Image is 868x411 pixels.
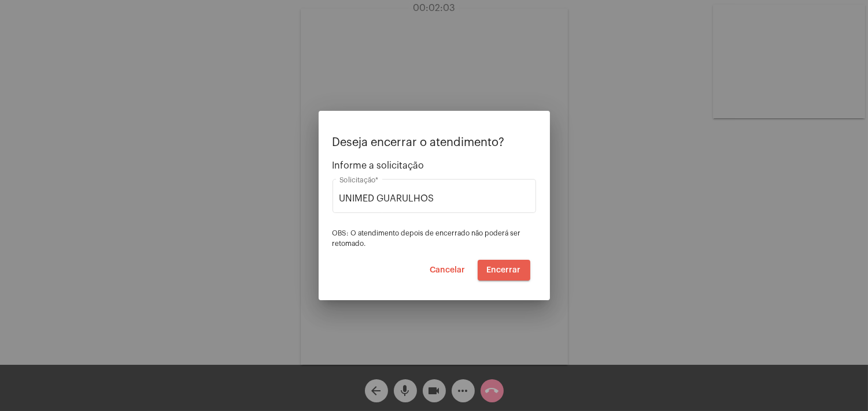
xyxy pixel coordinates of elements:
span: OBS: O atendimento depois de encerrado não poderá ser retomado. [333,230,521,247]
button: Cancelar [421,260,475,281]
p: Deseja encerrar o atendimento? [333,136,536,149]
span: Informe a solicitação [333,160,536,171]
button: Encerrar [478,260,530,281]
span: Cancelar [430,266,466,274]
input: Buscar solicitação [339,193,529,204]
span: Encerrar [487,266,521,274]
